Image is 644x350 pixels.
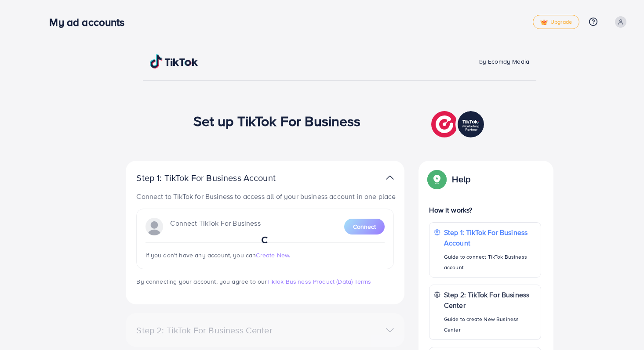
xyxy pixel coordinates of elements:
[540,19,572,25] span: Upgrade
[479,57,529,66] span: by Ecomdy Media
[540,19,548,25] img: tick
[452,174,470,184] p: Help
[533,15,579,29] a: tickUpgrade
[49,16,131,29] h3: My ad accounts
[444,252,536,273] p: Guide to connect TikTok Business account
[429,205,541,215] p: How it works?
[444,289,536,310] p: Step 2: TikTok For Business Center
[136,173,303,183] p: Step 1: TikTok For Business Account
[444,227,536,248] p: Step 1: TikTok For Business Account
[431,109,486,140] img: TikTok partner
[444,314,536,335] p: Guide to create New Business Center
[150,54,198,69] img: TikTok
[193,112,361,129] h1: Set up TikTok For Business
[386,171,394,184] img: TikTok partner
[429,171,445,187] img: Popup guide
